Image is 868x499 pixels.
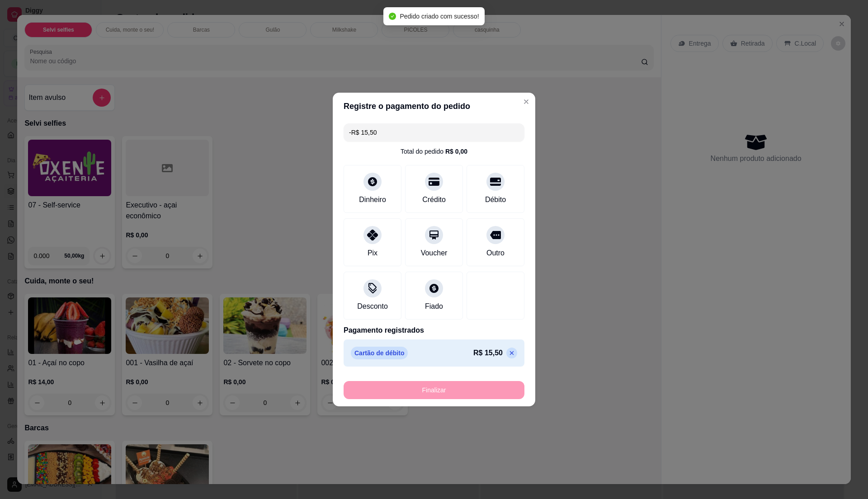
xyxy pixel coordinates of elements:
p: Pagamento registrados [344,325,524,336]
div: Total do pedido [401,147,467,156]
header: Registre o pagamento do pedido [333,93,535,120]
span: Pedido criado com sucesso! [400,13,479,20]
button: Close [519,94,533,109]
div: Pix [368,248,377,259]
div: Fiado [425,301,443,312]
p: R$ 15,50 [473,348,503,358]
input: Ex.: hambúrguer de cordeiro [349,123,519,141]
div: Desconto [357,301,388,312]
div: R$ 0,00 [445,147,467,156]
p: Cartão de débito [351,347,408,359]
div: Outro [486,248,505,259]
div: Voucher [421,248,448,259]
div: Crédito [422,194,446,205]
div: Dinheiro [359,194,386,205]
div: Débito [485,194,506,205]
span: check-circle [389,13,396,20]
